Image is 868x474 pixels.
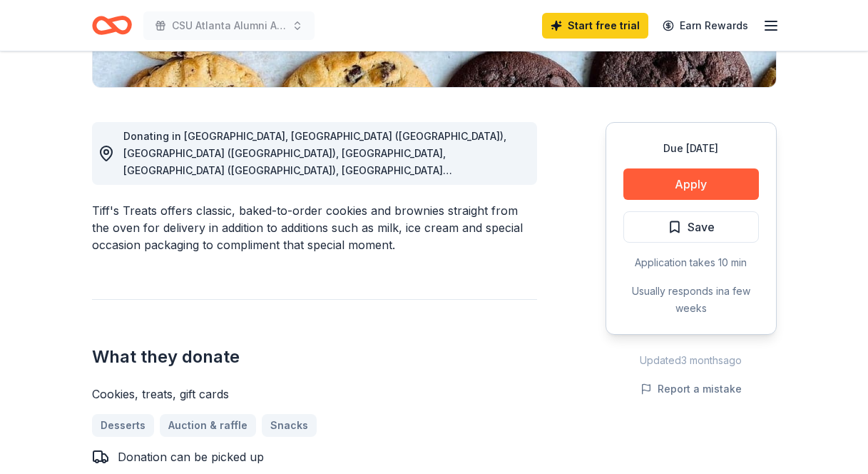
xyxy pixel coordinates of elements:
[623,254,759,271] div: Application takes 10 min
[640,380,742,398] button: Report a mistake
[92,346,537,368] h2: What they donate
[92,202,537,253] div: Tiff's Treats offers classic, baked-to-order cookies and brownies straight from the oven for deli...
[262,414,317,437] a: Snacks
[92,9,132,42] a: Home
[606,352,777,369] div: Updated 3 months ago
[172,17,286,34] span: CSU Atlanta Alumni Association Annual Student Holiday Event
[654,13,757,39] a: Earn Rewards
[623,168,759,200] button: Apply
[92,385,537,403] div: Cookies, treats, gift cards
[688,218,715,236] span: Save
[623,211,759,243] button: Save
[92,414,154,437] a: Desserts
[542,13,648,39] a: Start free trial
[623,283,759,317] div: Usually responds in a few weeks
[143,11,315,40] button: CSU Atlanta Alumni Association Annual Student Holiday Event
[118,448,264,465] div: Donation can be picked up
[623,140,759,157] div: Due [DATE]
[123,130,509,245] span: Donating in [GEOGRAPHIC_DATA], [GEOGRAPHIC_DATA] ([GEOGRAPHIC_DATA]), [GEOGRAPHIC_DATA] ([GEOGRAP...
[160,414,256,437] a: Auction & raffle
